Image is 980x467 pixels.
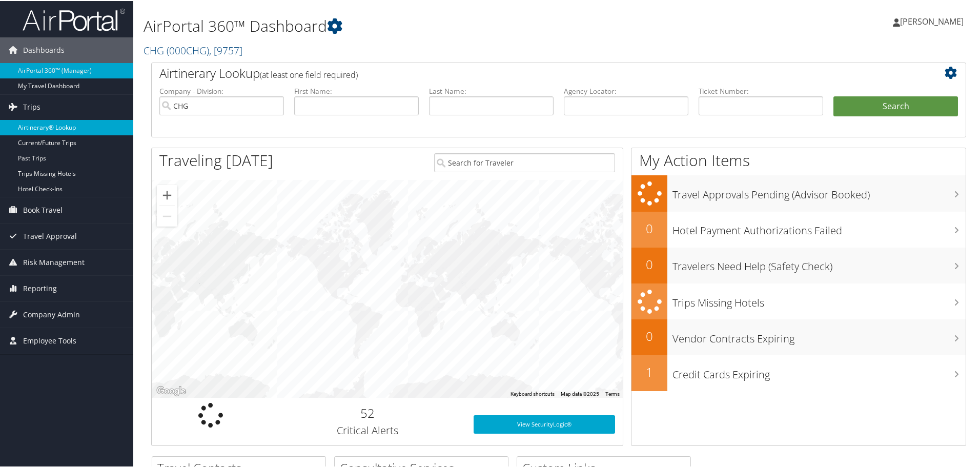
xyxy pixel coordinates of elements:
h1: AirPortal 360™ Dashboard [144,14,697,36]
span: Trips [23,93,40,119]
span: Dashboards [23,36,65,62]
button: Zoom in [157,184,177,205]
label: Ticket Number: [699,85,823,95]
h3: Travel Approvals Pending (Advisor Booked) [672,181,966,201]
label: Last Name: [429,85,554,95]
h2: 52 [277,403,458,421]
a: View SecurityLogic® [474,414,615,433]
label: First Name: [294,85,419,95]
span: Map data ©2025 [561,390,599,396]
h3: Travelers Need Help (Safety Check) [672,253,966,273]
h2: 0 [631,327,667,344]
span: Risk Management [23,249,85,274]
h3: Hotel Payment Authorizations Failed [672,217,966,237]
h2: 0 [631,219,667,236]
h3: Vendor Contracts Expiring [672,326,966,345]
a: Trips Missing Hotels [631,282,966,319]
input: Search for Traveler [434,152,615,171]
span: , [ 9757 ] [209,43,242,56]
span: [PERSON_NAME] [900,15,964,26]
h3: Trips Missing Hotels [672,290,966,309]
a: 0Hotel Payment Authorizations Failed [631,211,966,247]
img: Google [154,383,188,397]
label: Agency Locator: [564,85,688,95]
a: Travel Approvals Pending (Advisor Booked) [631,174,966,211]
button: Search [833,95,958,116]
span: Travel Approval [23,222,77,248]
a: 0Vendor Contracts Expiring [631,318,966,354]
h1: My Action Items [631,149,966,170]
h3: Critical Alerts [277,422,458,437]
h2: 1 [631,362,667,380]
span: Book Travel [23,196,63,222]
span: (at least one field required) [260,68,358,79]
a: 0Travelers Need Help (Safety Check) [631,247,966,282]
a: Open this area in Google Maps (opens a new window) [154,383,188,397]
img: airportal-logo.png [23,7,125,31]
h1: Traveling [DATE] [159,149,273,170]
button: Keyboard shortcuts [511,390,555,397]
button: Zoom out [157,205,177,226]
span: Reporting [23,275,57,300]
span: Company Admin [23,301,80,327]
label: Company - Division: [159,85,284,95]
span: Employee Tools [23,327,76,353]
a: Terms [605,390,620,396]
a: 1Credit Cards Expiring [631,354,966,390]
span: ( 000CHG ) [167,43,209,56]
a: CHG [144,43,242,56]
h2: 0 [631,255,667,272]
h2: Airtinerary Lookup [159,64,890,81]
h3: Credit Cards Expiring [672,361,966,381]
a: [PERSON_NAME] [893,5,974,36]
